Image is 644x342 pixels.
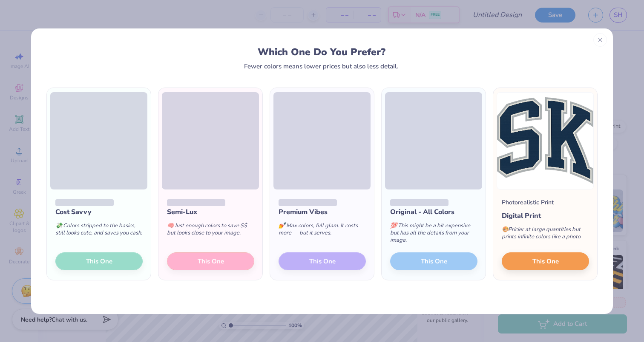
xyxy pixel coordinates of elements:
[502,211,589,221] div: Digital Print
[502,252,589,270] button: This One
[390,207,477,217] div: Original - All Colors
[532,256,559,266] span: This One
[390,217,477,252] div: This might be a bit expensive but has all the details from your image.
[497,92,594,189] img: Photorealistic preview
[55,222,62,229] span: 💸
[55,217,143,245] div: Colors stripped to the basics, still looks cute, and saves you cash.
[167,217,254,245] div: Just enough colors to save $$ but looks close to your image.
[167,222,174,229] span: 🧠
[279,217,366,245] div: Max colors, full glam. It costs more — but it serves.
[167,207,254,217] div: Semi-Lux
[390,222,397,229] span: 💯
[502,198,554,207] div: Photorealistic Print
[55,46,589,58] div: Which One Do You Prefer?
[279,222,285,229] span: 💅
[502,221,589,249] div: Pricier at large quantities but prints infinite colors like a photo
[502,226,509,233] span: 🎨
[244,63,399,70] div: Fewer colors means lower prices but also less detail.
[55,207,143,217] div: Cost Savvy
[279,207,366,217] div: Premium Vibes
